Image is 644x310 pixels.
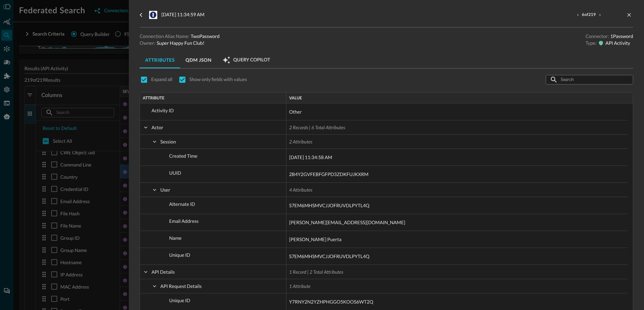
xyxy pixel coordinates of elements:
[585,40,597,46] p: Type:
[289,170,368,178] span: 2B4Y2GVFEBFGFPD3ZDKFUJKXRM
[289,269,343,275] span: 1 Record | 2 Total Attributes
[289,283,310,289] span: 1 Attribute
[289,252,369,260] span: S7EM6MHSMVCJJOFRUVDLPYTL4Q
[605,40,630,46] p: API Activity
[233,57,270,63] span: Query Copilot
[161,11,204,19] p: [DATE] 11:34:59 AM
[169,170,181,176] span: UUID
[289,298,373,306] span: Y7RNY2N2YZHPHGGO5KOOS6WT2Q
[289,218,405,227] span: [PERSON_NAME][EMAIL_ADDRESS][DOMAIN_NAME]
[169,252,190,258] span: Unique ID
[169,201,195,207] span: Alternate ID
[140,40,155,46] p: Owner:
[191,33,220,40] p: TwoPassword
[152,269,175,275] span: API Details
[289,139,312,144] span: 2 Attributes
[289,201,369,210] span: S7EM6MHSMVCJJOFRUVDLPYTL4Q
[289,108,302,116] span: Other
[289,96,302,100] span: Value
[289,187,312,193] span: 4 Attributes
[136,9,146,20] button: go back
[157,40,204,46] p: Super Happy Fun Club!
[143,96,164,100] span: Attribute
[289,124,345,130] span: 2 Records | 6 Total Attributes
[169,153,197,159] span: Created Time
[149,11,157,19] svg: 1Password
[625,11,633,19] button: close-drawer
[140,33,189,40] p: Connection Alias Name:
[160,139,176,144] span: Session
[160,283,202,289] span: API Request Details
[151,76,173,83] p: Expand all
[169,297,190,303] span: Unique ID
[585,33,609,40] p: Connector:
[160,187,170,193] span: User
[189,76,247,83] p: Show only fields with values
[152,124,163,130] span: Actor
[289,153,332,161] span: [DATE] 11:34:58 AM
[169,218,199,224] span: Email Address
[180,52,217,68] button: QDM JSON
[152,108,174,113] span: Activity ID
[575,12,581,18] button: previous result
[169,235,182,241] span: Name
[289,235,341,244] span: [PERSON_NAME] Puerta
[597,12,603,18] button: next result
[561,73,618,86] input: Search
[610,33,633,40] p: 1Password
[140,52,180,68] button: Attributes
[582,12,596,18] span: 6 of 219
